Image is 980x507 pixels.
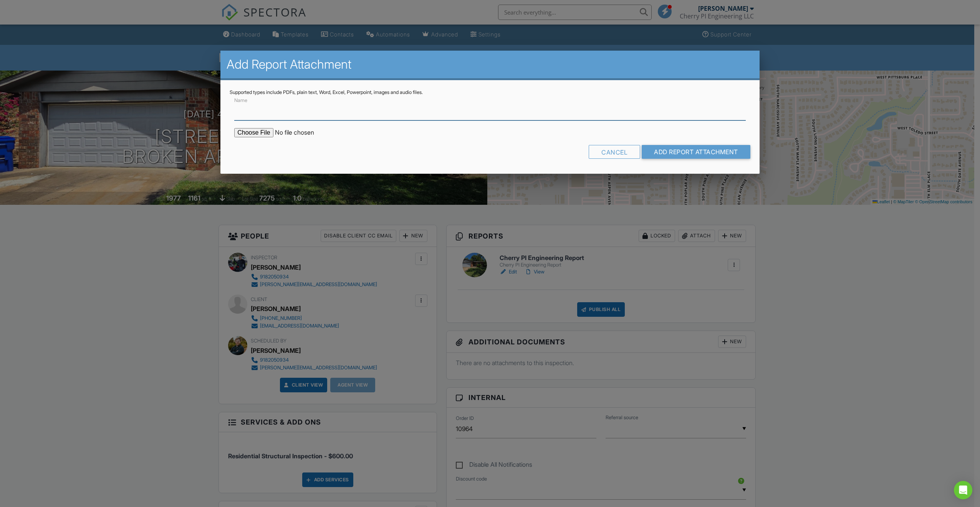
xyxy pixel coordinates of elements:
[227,57,753,72] h2: Add Report Attachment
[954,481,972,499] div: Open Intercom Messenger
[230,89,750,95] div: Supported types include PDFs, plain text, Word, Excel, Powerpoint, images and audio files.
[234,97,247,104] label: Name
[589,145,640,159] div: Cancel
[642,145,750,159] input: Add Report Attachment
